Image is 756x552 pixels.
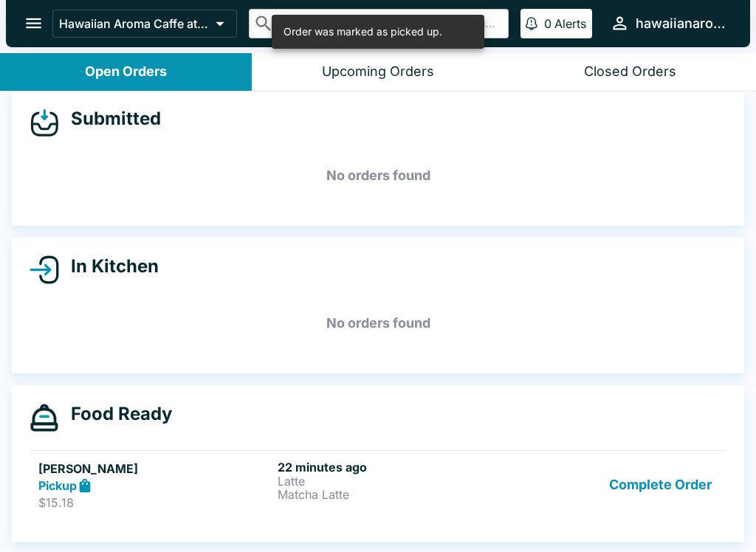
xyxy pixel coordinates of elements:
[38,460,272,477] h5: [PERSON_NAME]
[584,63,676,80] div: Closed Orders
[85,63,167,80] div: Open Orders
[322,63,434,80] div: Upcoming Orders
[278,460,511,475] h6: 22 minutes ago
[59,16,210,31] p: Hawaiian Aroma Caffe at The [GEOGRAPHIC_DATA]
[278,488,511,501] p: Matcha Latte
[52,10,237,38] button: Hawaiian Aroma Caffe at The [GEOGRAPHIC_DATA]
[38,495,272,510] p: $15.18
[278,475,511,488] p: Latte
[30,149,726,202] h5: No orders found
[544,16,551,31] p: 0
[30,450,726,520] a: [PERSON_NAME]Pickup$15.1822 minutes agoLatteMatcha LatteComplete Order
[30,297,726,350] h5: No orders found
[59,403,172,425] h4: Food Ready
[603,460,718,511] button: Complete Order
[15,4,52,42] button: open drawer
[283,19,442,44] div: Order was marked as picked up.
[59,108,161,130] h4: Submitted
[636,15,726,32] div: hawaiianaromacaffeilikai
[59,255,159,277] h4: In Kitchen
[604,7,732,39] button: hawaiianaromacaffeilikai
[554,16,586,31] p: Alerts
[38,478,77,493] strong: Pickup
